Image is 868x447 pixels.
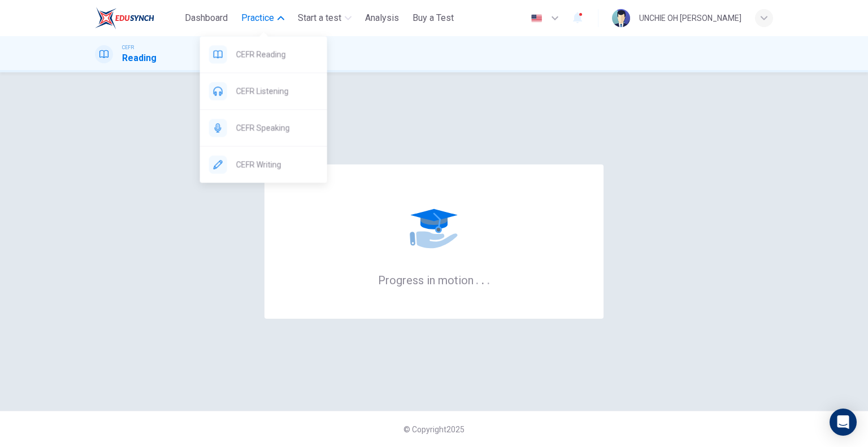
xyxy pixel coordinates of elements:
[413,11,454,25] span: Buy a Test
[200,146,327,183] div: CEFR Writing
[95,7,154,29] img: ELTC logo
[236,158,318,171] span: CEFR Writing
[200,36,327,72] div: CEFR Reading
[475,270,479,288] h6: .
[408,8,458,28] button: Buy a Test
[200,110,327,146] div: CEFR Speaking
[403,425,465,434] span: © Copyright 2025
[481,270,485,288] h6: .
[361,8,403,28] button: Analysis
[236,47,318,61] span: CEFR Reading
[365,11,399,25] span: Analysis
[122,51,157,65] h1: Reading
[530,14,544,23] img: en
[95,7,180,29] a: ELTC logo
[180,8,232,28] button: Dashboard
[236,84,318,98] span: CEFR Listening
[185,11,228,25] span: Dashboard
[122,44,134,51] span: CEFR
[241,11,274,25] span: Practice
[200,73,327,109] div: CEFR Listening
[612,9,630,27] img: Profile picture
[293,8,356,28] button: Start a test
[237,8,289,28] button: Practice
[487,270,491,288] h6: .
[378,272,491,287] h6: Progress in motion
[639,11,741,25] div: UNCHIE OH [PERSON_NAME]
[830,409,857,436] div: Open Intercom Messenger
[298,11,341,25] span: Start a test
[236,121,318,134] span: CEFR Speaking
